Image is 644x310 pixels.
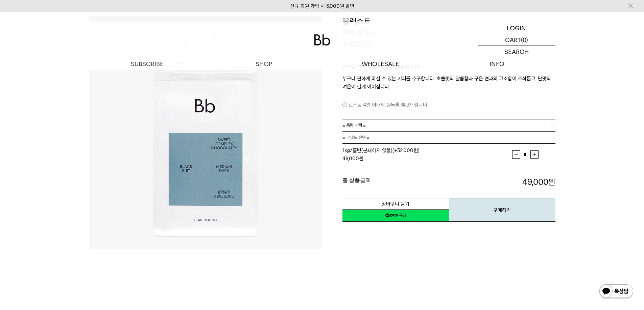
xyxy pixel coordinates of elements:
[546,151,553,158] img: 삭제
[521,34,528,46] p: (0)
[505,34,521,46] p: CART
[342,101,555,109] p: 로스팅 4일 이내의 원두를 출고드립니다.
[342,198,449,210] button: 장바구니 담기
[548,177,555,187] b: 원
[89,16,322,249] img: 블랙수트
[342,132,369,143] span: = 분쇄도 선택 =
[478,22,555,34] a: LOGIN
[342,154,512,163] div: 원
[507,22,526,34] p: LOGIN
[89,58,206,70] a: SUBSCRIBE
[206,58,322,70] a: SHOP
[342,176,449,188] dt: 총 상품금액
[439,58,555,70] p: INFO
[342,156,359,162] strong: 49,000
[342,119,366,131] span: = 용량 선택 =
[449,198,555,222] button: 구매하기
[599,284,634,300] img: 카카오톡 채널 1:1 채팅 버튼
[530,150,539,159] button: 증가
[342,75,555,91] p: 누구나 편하게 마실 수 있는 커피를 추구합니다. 초콜릿의 달콤함과 구운 견과의 고소함이 조화롭고, 단맛의 여운이 길게 이어집니다.
[522,177,555,187] strong: 49,000
[314,34,330,46] img: 로고
[504,46,529,58] p: SEARCH
[342,209,449,222] a: 새창
[512,150,520,159] button: 감소
[478,34,555,46] a: CART (0)
[342,147,420,153] span: 1kg/홀빈(분쇄하지 않음) (+32,000원)
[322,58,439,70] p: WHOLESALE
[290,3,354,9] a: 신규 회원 가입 시 3,000원 할인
